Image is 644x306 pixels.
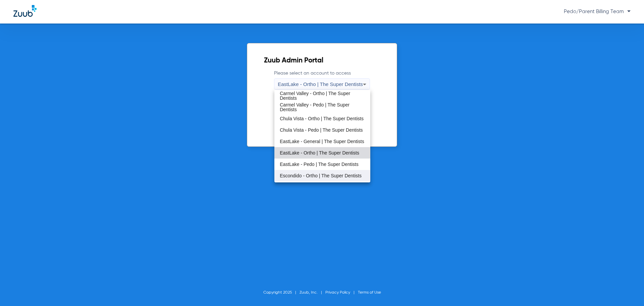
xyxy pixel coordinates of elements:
iframe: Chat Widget [610,274,644,306]
span: EastLake - Pedo | The Super Dentists [280,162,359,167]
span: Carmel Valley - Pedo | The Super Dentists [280,102,365,112]
span: EastLake - General | The Super Dentists [280,139,364,144]
span: Chula Vista - Ortho | The Super Dentists [280,116,364,121]
span: Chula Vista - Pedo | The Super Dentists [280,128,363,132]
span: Carmel Valley - Ortho | The Super Dentists [280,91,365,100]
span: EastLake - Ortho | The Super Dentists [280,150,359,155]
span: Escondido - Ortho | The Super Dentists [280,173,362,178]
